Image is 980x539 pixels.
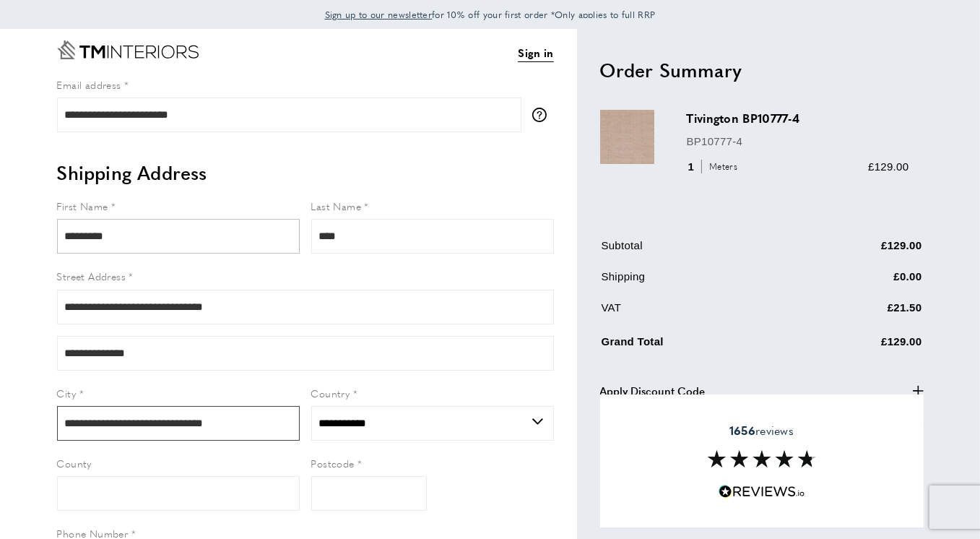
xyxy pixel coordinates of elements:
[311,386,350,400] span: Country
[687,110,909,126] h3: Tivington BP10777-4
[868,160,909,173] span: £129.00
[796,268,922,296] td: £0.00
[600,57,924,83] h2: Order Summary
[57,199,108,213] span: First Name
[325,8,656,21] span: for 10% off your first order *Only applies to full RRP
[708,450,816,467] img: Reviews section
[57,77,121,92] span: Email address
[325,8,433,21] span: Sign up to our newsletter
[57,269,126,283] span: Street Address
[602,268,795,296] td: Shipping
[57,456,92,470] span: County
[796,299,922,327] td: £21.50
[602,299,795,327] td: VAT
[57,160,554,186] h2: Shipping Address
[687,133,909,150] p: BP10777-4
[729,422,755,439] strong: 1656
[729,423,794,438] span: reviews
[687,158,742,176] div: 1
[311,199,362,213] span: Last Name
[600,382,706,400] span: Apply Discount Code
[602,237,795,265] td: Subtotal
[600,110,654,164] img: Tivington BP10777-4
[701,160,741,173] span: Meters
[57,386,77,400] span: City
[57,40,199,59] a: Go to Home page
[602,330,795,361] td: Grand Total
[325,7,433,22] a: Sign up to our newsletter
[796,330,922,361] td: £129.00
[719,485,805,499] img: Reviews.io 5 stars
[796,237,922,265] td: £129.00
[311,456,355,470] span: Postcode
[532,108,554,122] button: More information
[518,44,553,62] a: Sign in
